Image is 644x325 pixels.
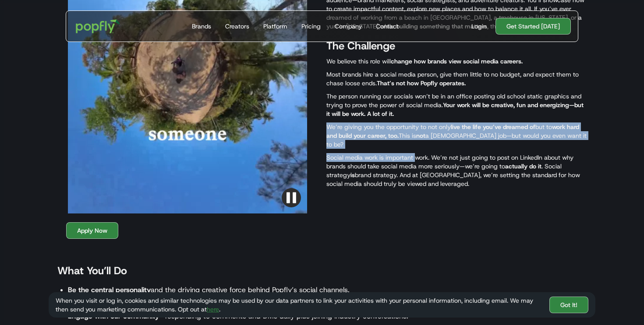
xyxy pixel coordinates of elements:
[468,22,490,31] a: Login
[326,92,587,118] p: The person running our socials won’t be in an office posting old school static graphics and tryin...
[451,123,535,131] strong: live the life you’ve dreamed of
[471,22,487,31] div: Login
[260,11,291,42] a: Platform
[372,11,402,42] a: Contact
[326,39,395,53] strong: The Challenge
[68,283,469,297] li: and the driving creative force behind Popfly’s social channels.
[222,11,253,42] a: Creators
[188,11,215,42] a: Brands
[207,305,219,313] a: here
[70,13,126,39] a: home
[416,132,425,140] strong: not
[301,22,321,31] div: Pricing
[326,70,587,87] p: Most brands hire a social media person, give them little to no budget, and expect them to chase l...
[377,79,466,87] strong: That’s not how Popfly operates.
[376,22,399,31] div: Contact
[192,22,211,31] div: Brands
[57,264,127,278] strong: What You’ll Do
[326,57,587,66] p: We believe this role will
[326,101,584,118] strong: Your work will be creative, fun and energizing—but it will be work. A lot of it.
[326,123,579,140] strong: work hard and build your career, too.
[335,22,362,31] div: Company
[57,239,469,249] p: ‍
[263,22,287,31] div: Platform
[331,11,365,42] a: Company
[495,18,571,35] a: Get Started [DATE]
[326,122,587,149] p: We’re giving you the opportunity to not only but to This is a [DEMOGRAPHIC_DATA] job—but would yo...
[282,188,301,207] img: Pause video
[225,22,249,31] div: Creators
[391,57,523,65] strong: change how brands view social media careers.
[68,285,151,294] strong: Be the central personality
[505,162,541,170] strong: actually do it
[549,297,588,313] a: Got It!
[66,222,118,239] a: Apply Now
[326,153,587,188] p: Social media work is important work. We’re not just going to post on LinkedIn about why brands sh...
[298,11,324,42] a: Pricing
[56,296,542,314] div: When you visit or log in, cookies and similar technologies may be used by our data partners to li...
[350,171,355,179] strong: is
